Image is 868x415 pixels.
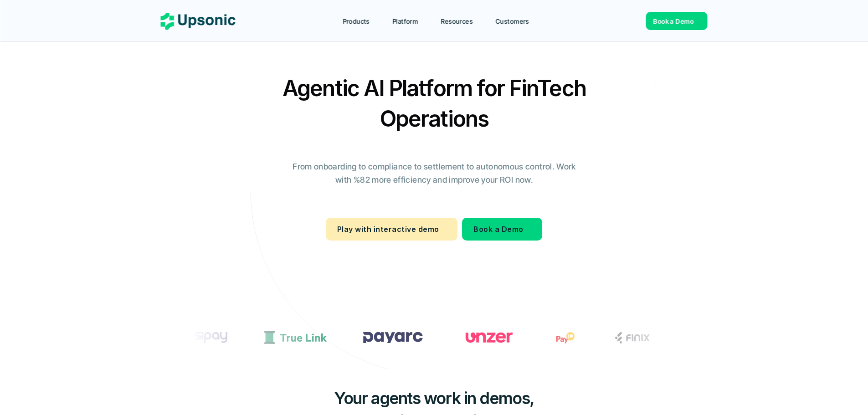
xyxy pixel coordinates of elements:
p: Products [343,16,370,26]
p: Platform [392,16,418,26]
p: Resources [441,16,473,26]
span: Your agents work in demos, [334,388,534,408]
p: Book a Demo [653,16,694,26]
a: Book a Demo [646,12,708,30]
a: Book a Demo [462,218,542,241]
a: Products [337,13,385,29]
p: Customers [496,16,529,26]
p: Book a Demo [474,223,524,236]
h2: Agentic AI Platform for FinTech Operations [275,73,594,134]
p: Play with interactive demo [337,223,439,236]
p: From onboarding to compliance to settlement to autonomous control. Work with %82 more efficiency ... [286,160,582,187]
a: Play with interactive demo [326,218,457,241]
